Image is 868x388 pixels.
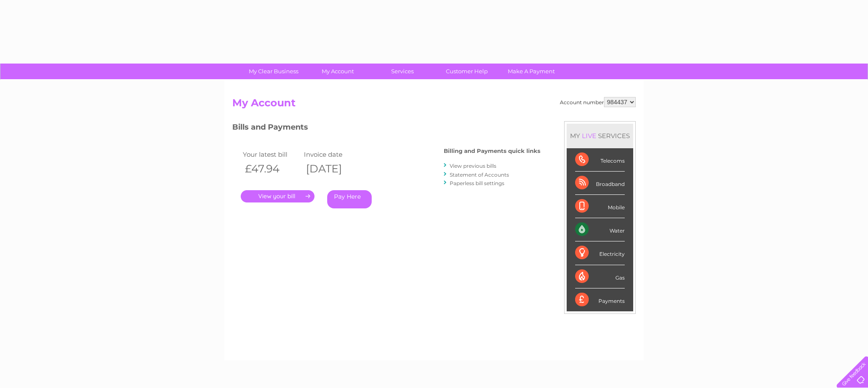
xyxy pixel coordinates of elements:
[302,160,363,177] th: [DATE]
[450,172,509,178] a: Statement of Accounts
[241,190,314,202] a: .
[432,64,502,79] a: Customer Help
[241,149,302,160] td: Your latest bill
[232,97,636,113] h2: My Account
[496,64,566,79] a: Make A Payment
[241,160,302,177] th: £47.94
[575,265,625,288] div: Gas
[575,195,625,218] div: Mobile
[560,97,636,107] div: Account number
[575,218,625,241] div: Water
[575,241,625,265] div: Electricity
[575,148,625,172] div: Telecoms
[575,288,625,311] div: Payments
[580,132,598,140] div: LIVE
[327,190,372,208] a: Pay Here
[367,64,437,79] a: Services
[302,149,363,160] td: Invoice date
[239,64,309,79] a: My Clear Business
[567,124,633,148] div: MY SERVICES
[303,64,373,79] a: My Account
[450,180,504,186] a: Paperless bill settings
[575,172,625,195] div: Broadband
[450,163,496,169] a: View previous bills
[444,148,540,154] h4: Billing and Payments quick links
[232,121,540,136] h3: Bills and Payments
